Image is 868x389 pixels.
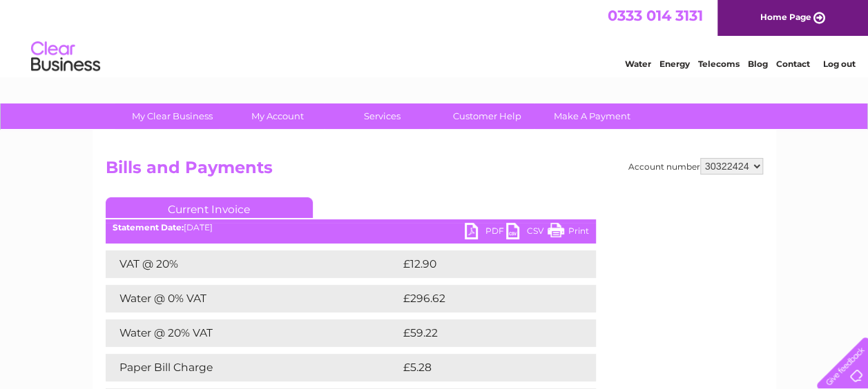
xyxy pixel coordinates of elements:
td: Water @ 0% VAT [106,285,400,312]
td: £12.90 [400,250,567,278]
a: My Account [220,103,334,129]
a: Water [625,59,651,69]
a: PDF [465,223,506,243]
a: Blog [748,59,768,69]
a: Make A Payment [535,103,649,129]
a: Services [325,103,439,129]
a: Customer Help [430,103,544,129]
a: Energy [659,59,690,69]
a: 0333 014 3131 [608,7,703,24]
img: logo.png [30,36,101,78]
td: £5.28 [400,354,563,381]
td: Paper Bill Charge [106,354,400,381]
td: £296.62 [400,285,572,312]
a: Telecoms [698,59,740,69]
a: My Clear Business [115,103,229,129]
a: Contact [776,59,810,69]
a: CSV [506,223,548,243]
a: Log out [822,59,855,69]
a: Current Invoice [106,197,313,218]
div: Clear Business is a trading name of Verastar Limited (registered in [GEOGRAPHIC_DATA] No. 3667643... [108,8,761,67]
h2: Bills and Payments [106,158,763,184]
div: Account number [628,158,763,174]
td: VAT @ 20% [106,250,400,278]
b: Statement Date: [113,222,184,232]
td: £59.22 [400,319,568,347]
td: Water @ 20% VAT [106,319,400,347]
a: Print [548,223,589,243]
div: [DATE] [106,223,596,232]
